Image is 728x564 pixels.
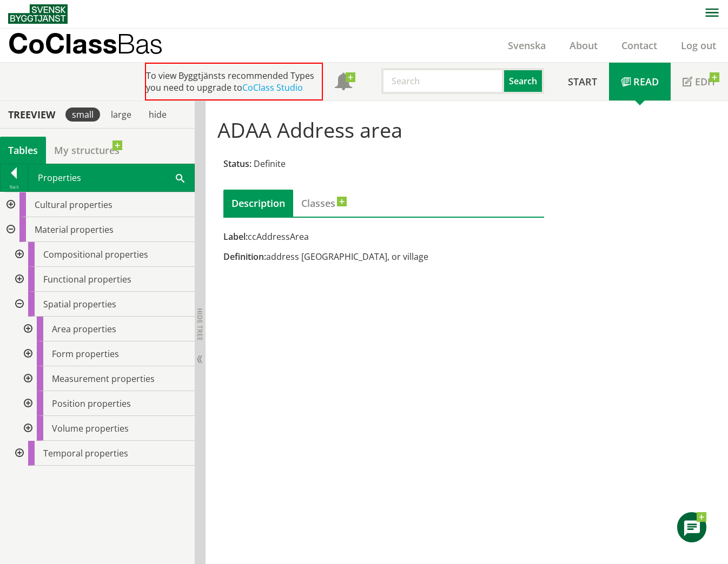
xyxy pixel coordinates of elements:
div: Treeview [2,109,61,120]
span: Label: [223,231,248,243]
a: About [558,39,610,52]
span: Functional properties [43,273,131,285]
a: CoClassBas [8,29,186,62]
a: Read [609,63,671,100]
a: Svenska [496,39,558,52]
img: Svensk Byggtjänst [8,4,68,24]
a: Contact [610,39,669,52]
span: Hide tree [195,308,204,341]
span: Temporal properties [43,447,128,459]
div: large [104,108,138,122]
span: Bas [117,28,163,59]
div: hide [142,108,173,122]
span: Area properties [52,323,116,335]
span: Definite [254,158,286,170]
div: address [GEOGRAPHIC_DATA], or village [223,251,544,263]
a: Start [556,63,609,100]
span: Volume properties [52,422,129,434]
button: Search [504,68,544,94]
a: My structures [46,137,128,164]
span: Position properties [52,398,131,409]
span: Status: [223,158,252,170]
span: Notifications [335,74,352,91]
div: ccAddressArea [223,231,544,243]
div: small [65,108,100,122]
span: Measurement properties [52,373,155,385]
span: Definition: [223,251,266,263]
a: Classes [293,190,343,217]
a: Edit [671,63,728,100]
a: Log out [669,39,728,52]
span: Form properties [52,348,119,360]
div: Back [1,183,28,191]
div: Description [223,190,293,217]
div: Properties [28,164,194,191]
span: Material properties [35,224,114,236]
div: To view Byggtjänsts recommended Types you need to upgrade to [145,63,323,100]
span: Search within table [176,172,184,183]
span: Cultural properties [35,199,112,211]
span: Edit [695,75,716,88]
span: Start [568,75,597,88]
span: Compositional properties [43,249,148,260]
h1: ADAA Address area [217,118,717,142]
p: CoClass [8,37,163,50]
span: Spatial properties [43,298,116,310]
span: Read [633,75,659,88]
a: CoClass Studio [242,82,303,93]
input: Search [381,68,504,94]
